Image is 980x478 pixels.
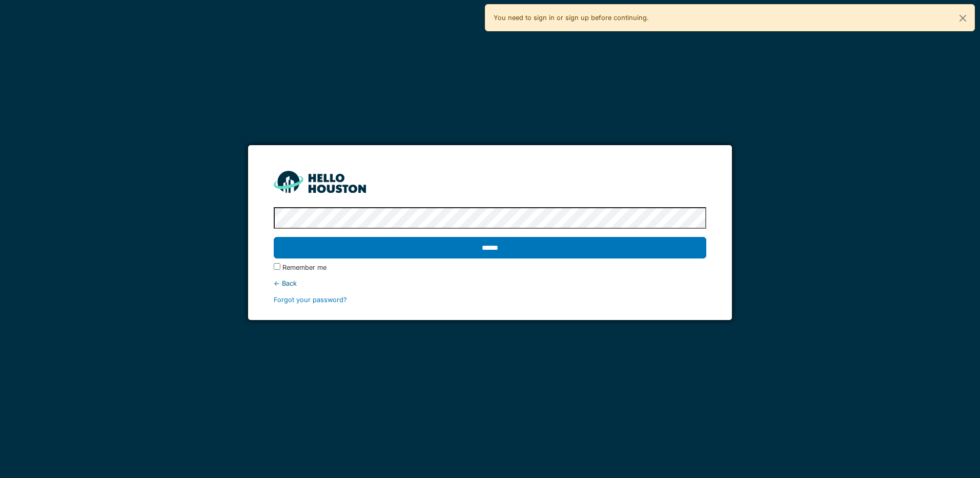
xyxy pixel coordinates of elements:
a: Forgot your password? [274,296,347,304]
div: ← Back [274,278,706,288]
button: Close [951,5,974,32]
div: You need to sign in or sign up before continuing. [485,4,975,31]
label: Remember me [282,263,326,272]
img: HH_line-BYnF2_Hg.png [274,171,366,193]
